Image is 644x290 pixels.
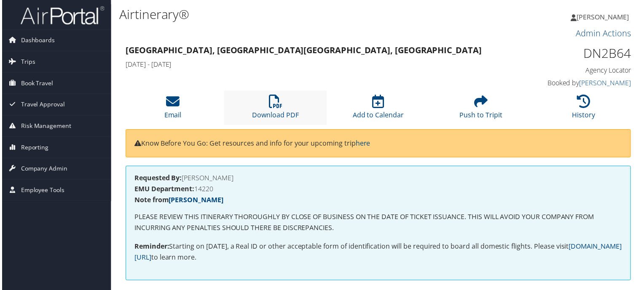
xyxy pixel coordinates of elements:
a: [PERSON_NAME] [572,4,639,30]
span: Company Admin [19,159,66,180]
a: Push to Tripit [460,100,503,120]
span: Risk Management [19,116,70,137]
img: airportal-logo.png [19,5,103,25]
strong: Note from [133,196,223,206]
h4: Agency Locator [515,66,633,75]
span: Employee Tools [19,181,63,202]
a: here [356,139,370,149]
span: [PERSON_NAME] [578,12,631,22]
strong: Requested By: [133,174,181,184]
a: [DOMAIN_NAME][URL] [133,243,623,263]
p: Starting on [DATE], a Real ID or other acceptable form of identification will be required to boar... [133,243,624,264]
h1: Airtinerary® [118,5,465,23]
a: History [574,100,597,120]
span: Dashboards [19,30,53,51]
a: Download PDF [252,100,298,120]
h1: DN2B64 [515,45,633,62]
a: Email [163,100,180,120]
p: PLEASE REVIEW THIS ITINERARY THOROUGHLY BY CLOSE OF BUSINESS ON THE DATE OF TICKET ISSUANCE. THIS... [133,213,624,234]
span: Trips [19,51,33,73]
a: Admin Actions [577,28,633,39]
strong: Reminder: [133,243,168,252]
a: [PERSON_NAME] [168,196,223,206]
h4: [PERSON_NAME] [133,176,624,182]
p: Know Before You Go: Get resources and info for your upcoming trip [133,139,624,150]
span: Book Travel [19,73,51,94]
strong: [GEOGRAPHIC_DATA], [GEOGRAPHIC_DATA] [GEOGRAPHIC_DATA], [GEOGRAPHIC_DATA] [124,45,483,56]
a: Add to Calendar [353,100,404,120]
h4: Booked by [515,79,633,88]
strong: EMU Department: [133,185,193,195]
h4: 14220 [133,187,624,193]
a: [PERSON_NAME] [581,79,633,88]
span: Reporting [19,138,47,159]
h4: [DATE] - [DATE] [124,60,502,69]
span: Travel Approval [19,95,63,116]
